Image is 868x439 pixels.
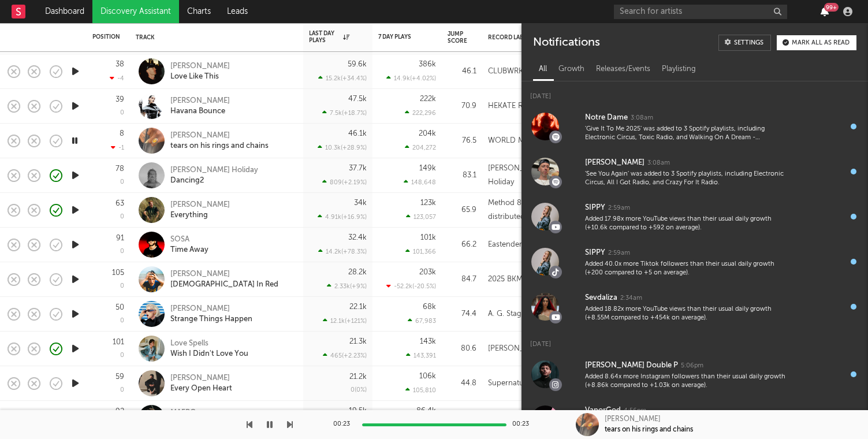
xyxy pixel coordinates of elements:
[521,194,868,239] a: SIPPY2:59amAdded 17.98x more YouTube views than their usual daily growth (+10.6k compared to +592...
[170,408,221,418] div: MAFRO
[170,96,230,106] div: [PERSON_NAME]
[348,234,367,241] div: 32.4k
[488,196,563,224] div: Method 808, distributed by gamma.
[533,35,599,51] div: Notifications
[521,104,868,149] a: Notre Dame3:08am'Give It To Me 2025' was added to 3 Spotify playlists, including Electronic Circu...
[734,40,763,46] div: Settings
[585,125,788,143] div: 'Give It To Me 2025' was added to 3 Spotify playlists, including Electronic Circus, Toxic Radio, ...
[405,144,436,151] div: 204,272
[624,407,646,415] div: 4:56pm
[322,109,367,117] div: 7.5k ( +18.7 % )
[120,214,124,220] div: 0
[488,307,539,321] div: A. G. Stage Ltd
[585,201,605,215] div: SIPPY
[170,176,258,186] div: Dancing2
[170,72,230,82] div: Love Like This
[585,156,645,170] div: [PERSON_NAME]
[521,239,868,284] a: SIPPY2:59amAdded 40.0x more Tiktok followers than their usual daily growth (+200 compared to +5 o...
[120,318,124,324] div: 0
[120,110,124,116] div: 0
[120,352,124,359] div: 0
[170,165,258,176] div: [PERSON_NAME] Holiday
[448,65,476,79] div: 46.1
[824,3,839,12] div: 99 +
[318,144,367,151] div: 10.3k ( +28.9 % )
[309,30,349,44] div: Last Day Plays
[116,96,124,103] div: 39
[620,294,642,303] div: 2:34am
[170,304,252,314] div: [PERSON_NAME]
[120,130,124,137] div: 8
[423,303,436,311] div: 68k
[821,7,829,16] button: 99+
[170,373,232,384] div: [PERSON_NAME]
[120,387,124,393] div: 0
[386,75,436,82] div: 14.9k ( +4.02 % )
[170,131,269,151] a: [PERSON_NAME]tears on his rings and chains
[448,134,476,148] div: 76.5
[448,377,476,390] div: 44.8
[777,35,856,50] button: Mark all as read
[111,144,124,151] div: -1
[120,248,124,255] div: 0
[585,246,605,260] div: SIPPY
[349,338,367,345] div: 21.3k
[170,304,252,325] a: [PERSON_NAME]Strange Things Happen
[170,61,230,82] a: [PERSON_NAME]Love Like This
[405,109,436,117] div: 222,296
[349,373,367,381] div: 21.2k
[349,165,367,172] div: 37.7k
[488,273,546,287] div: 2025 BKM Artists
[170,61,230,72] div: [PERSON_NAME]
[448,169,476,183] div: 83.1
[416,407,436,415] div: 86.4k
[419,61,436,68] div: 386k
[170,200,230,210] div: [PERSON_NAME]
[488,65,523,79] div: CLUBWRK
[448,342,476,356] div: 80.6
[116,304,124,311] div: 50
[170,141,269,151] div: tears on his rings and chains
[681,362,703,370] div: 5:06pm
[136,34,292,41] div: Track
[590,59,656,79] div: Releases/Events
[419,269,436,276] div: 203k
[608,204,630,213] div: 2:59am
[488,34,557,41] div: Record Label
[408,317,436,325] div: 67,983
[631,114,653,122] div: 3:08am
[404,178,436,186] div: 148,648
[116,373,124,381] div: 59
[448,273,476,287] div: 84.7
[170,280,278,290] div: [DEMOGRAPHIC_DATA] In Red
[533,59,553,79] div: All
[110,75,124,82] div: -4
[420,234,436,241] div: 101k
[420,199,436,207] div: 123k
[170,106,230,117] div: Havana Bounce
[170,235,208,255] a: SOSATime Away
[170,96,230,117] a: [PERSON_NAME]Havana Bounce
[488,99,546,113] div: HEKATE Records
[112,269,124,277] div: 105
[349,303,367,311] div: 22.1k
[170,338,248,359] a: Love SpellsWish I Didn't Love You
[348,269,367,276] div: 28.2k
[419,130,436,137] div: 204k
[170,200,230,221] a: [PERSON_NAME]Everything
[553,59,590,79] div: Growth
[327,282,367,290] div: 2.33k ( +9 % )
[405,248,436,255] div: 101,366
[170,384,232,394] div: Every Open Heart
[170,165,258,186] a: [PERSON_NAME] HolidayDancing2
[116,408,124,415] div: 92
[170,131,269,141] div: [PERSON_NAME]
[614,5,787,19] input: Search for artists
[405,386,436,394] div: 105,810
[170,245,208,255] div: Time Away
[406,352,436,359] div: 143,391
[323,352,367,359] div: 465 ( +2.23 % )
[406,213,436,221] div: 123,057
[585,111,628,125] div: Notre Dame
[318,213,367,221] div: 4.91k ( +16.9 % )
